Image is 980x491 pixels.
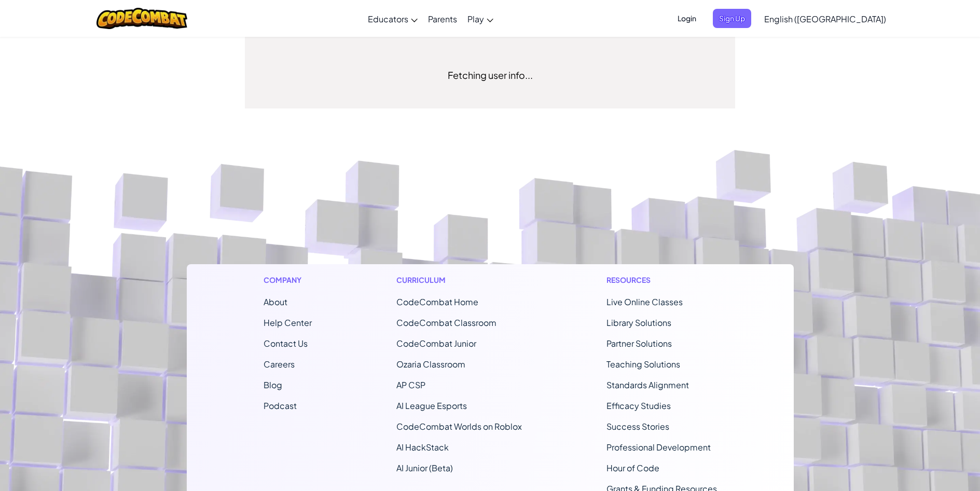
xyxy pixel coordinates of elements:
[396,275,522,285] h1: Curriculum
[606,442,711,453] a: Professional Development
[368,13,408,24] span: Educators
[606,296,683,307] a: Live Online Classes
[396,338,476,349] a: CodeCombat Junior
[396,462,453,473] a: AI Junior (Beta)
[396,421,522,432] a: CodeCombat Worlds on Roblox
[606,379,689,390] a: Standards Alignment
[260,67,720,83] div: Fetching user info...
[264,338,308,349] span: Contact Us
[396,359,465,370] a: Ozaria Classroom
[423,5,462,33] a: Parents
[396,400,467,411] a: AI League Esports
[264,296,287,307] a: About
[396,296,478,307] span: CodeCombat Home
[606,400,671,411] a: Efficacy Studies
[606,275,717,285] h1: Resources
[759,5,891,33] a: English ([GEOGRAPHIC_DATA])
[606,359,680,370] a: Teaching Solutions
[606,338,672,349] a: Partner Solutions
[396,317,496,328] a: CodeCombat Classroom
[264,400,297,411] a: Podcast
[363,5,423,33] a: Educators
[264,359,295,370] a: Careers
[606,317,671,328] a: Library Solutions
[606,421,669,432] a: Success Stories
[96,8,187,29] img: CodeCombat logo
[396,379,425,390] a: AP CSP
[462,5,499,33] a: Play
[713,9,751,28] button: Sign Up
[671,9,702,28] button: Login
[606,462,659,473] a: Hour of Code
[396,442,449,453] a: AI HackStack
[264,379,282,390] a: Blog
[764,13,886,24] span: English ([GEOGRAPHIC_DATA])
[467,13,484,24] span: Play
[264,275,312,285] h1: Company
[264,317,312,328] a: Help Center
